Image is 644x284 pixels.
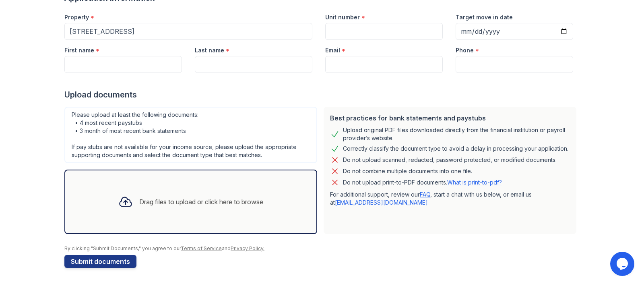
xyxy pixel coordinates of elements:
[330,191,570,207] p: For additional support, review our , start a chat with us below, or email us at
[343,178,502,187] p: Do not upload print-to-PDF documents.
[330,113,570,123] div: Best practices for bank statements and paystubs
[325,46,340,54] label: Email
[64,13,89,21] label: Property
[195,46,224,54] label: Last name
[335,199,428,206] a: [EMAIL_ADDRESS][DOMAIN_NAME]
[231,245,264,251] a: Privacy Policy.
[610,252,636,276] iframe: chat widget
[325,13,360,21] label: Unit number
[64,107,317,163] div: Please upload at least the following documents: • 4 most recent paystubs • 3 month of most recent...
[64,255,136,268] button: Submit documents
[420,191,430,198] a: FAQ
[64,46,94,54] label: First name
[343,166,472,176] div: Do not combine multiple documents into one file.
[181,245,222,251] a: Terms of Service
[343,155,557,165] div: Do not upload scanned, redacted, password protected, or modified documents.
[447,179,502,186] a: What is print-to-pdf?
[64,245,580,252] div: By clicking "Submit Documents," you agree to our and
[343,126,570,142] div: Upload original PDF files downloaded directly from the financial institution or payroll provider’...
[64,89,580,100] div: Upload documents
[139,197,263,207] div: Drag files to upload or click here to browse
[456,46,474,54] label: Phone
[456,13,513,21] label: Target move in date
[343,144,568,153] div: Correctly classify the document type to avoid a delay in processing your application.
